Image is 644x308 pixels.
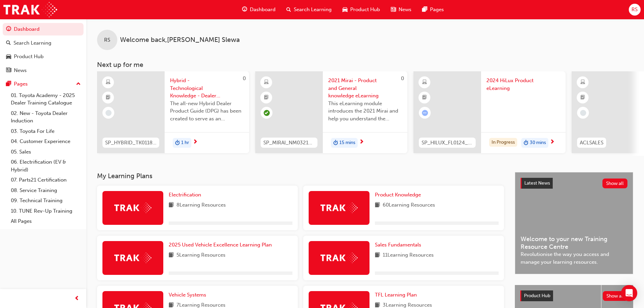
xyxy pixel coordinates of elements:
a: 02. New - Toyota Dealer Induction [8,108,84,126]
span: booktick-icon [106,93,111,102]
h3: Next up for me [86,61,644,69]
a: Latest NewsShow allWelcome to your new Training Resource CentreRevolutionise the way you access a... [515,172,633,274]
a: Sales Fundamentals [375,241,424,249]
span: 0 [243,75,246,81]
a: Product Hub [3,50,84,63]
span: SP_HILUX_FL0124_EL [422,139,473,147]
span: duration-icon [175,139,180,147]
a: news-iconNews [385,3,417,17]
span: Vehicle Systems [169,292,206,298]
span: 15 mins [339,139,355,147]
img: Trak [114,253,151,263]
span: Dashboard [250,6,276,14]
span: TFL Learning Plan [375,292,417,298]
span: learningResourceType_ELEARNING-icon [422,78,427,87]
span: next-icon [359,139,364,145]
span: 5 Learning Resources [176,251,225,260]
span: Revolutionise the way you access and manage your learning resources. [521,251,627,266]
span: ACLSALES [580,139,603,147]
span: Latest News [524,180,550,186]
button: Show all [602,179,628,188]
span: pages-icon [422,5,427,14]
a: car-iconProduct Hub [337,3,385,17]
a: Dashboard [3,23,84,35]
span: booktick-icon [580,93,585,102]
span: Product Hub [524,293,550,299]
button: Pages [3,78,84,90]
a: SP_HILUX_FL0124_EL2024 HiLux Product eLearningIn Progressduration-icon30 mins [413,71,566,153]
span: book-icon [375,201,380,210]
a: Search Learning [3,37,84,49]
span: SP_HYBRID_TK0118_DPG [105,139,157,147]
img: Trak [320,203,358,213]
span: The all-new Hybrid Dealer Product Guide (DPG) has been created to serve as an important introduct... [170,100,244,123]
span: news-icon [6,68,11,74]
a: 08. Service Training [8,185,84,196]
span: Hybrid - Technological Knowledge - Dealer Product Guide (DPG) (04/2021) [170,77,244,100]
a: guage-iconDashboard [237,3,281,17]
span: learningRecordVerb_PASS-icon [264,110,270,116]
span: This eLearning module introduces the 2021 Mirai and help you understand the background to the veh... [328,100,402,123]
span: 30 mins [530,139,546,147]
span: Product Hub [350,6,380,14]
div: Pages [14,80,28,88]
a: search-iconSearch Learning [281,3,337,17]
span: 2024 HiLux Product eLearning [486,77,560,92]
a: 07. Parts21 Certification [8,175,84,185]
span: car-icon [342,5,348,14]
img: Trak [320,253,358,263]
a: Product HubShow all [520,290,628,301]
span: SP_MIRAI_NM0321_EL [263,139,315,147]
span: Electrification [169,192,201,198]
span: search-icon [6,40,11,46]
span: prev-icon [74,294,79,303]
span: 0 [401,75,404,81]
span: learningResourceType_ELEARNING-icon [580,78,585,87]
span: 11 Learning Resources [383,251,434,260]
a: 2025 Used Vehicle Excellence Learning Plan [169,241,275,249]
a: Latest NewsShow all [521,178,627,189]
span: next-icon [550,139,555,145]
span: booktick-icon [422,93,427,102]
span: Welcome back , [PERSON_NAME] Slewa [120,36,240,44]
div: Search Learning [14,39,51,47]
img: Trak [3,2,57,17]
a: 0SP_HYBRID_TK0118_DPGHybrid - Technological Knowledge - Dealer Product Guide (DPG) (04/2021)The a... [97,71,249,153]
a: Electrification [169,191,204,199]
a: 01. Toyota Academy - 2025 Dealer Training Catalogue [8,90,84,108]
span: book-icon [169,251,174,260]
a: pages-iconPages [417,3,449,17]
a: TFL Learning Plan [375,291,420,299]
span: pages-icon [6,81,11,87]
h3: My Learning Plans [97,172,504,180]
span: learningResourceType_ELEARNING-icon [106,78,111,87]
span: guage-icon [242,5,247,14]
span: booktick-icon [264,93,269,102]
span: learningResourceType_ELEARNING-icon [264,78,269,87]
span: duration-icon [524,139,528,147]
div: Product Hub [14,53,44,61]
span: 2021 Mirai - Product and General knowledge eLearning [328,77,402,100]
button: Show all [603,291,628,301]
span: learningRecordVerb_ATTEMPT-icon [422,110,428,116]
a: News [3,64,84,77]
div: News [14,67,27,74]
span: 60 Learning Resources [383,201,435,210]
span: book-icon [169,201,174,210]
span: news-icon [391,5,396,14]
span: learningRecordVerb_NONE-icon [105,110,112,116]
div: In Progress [489,138,517,147]
a: 04. Customer Experience [8,136,84,147]
span: 2025 Used Vehicle Excellence Learning Plan [169,242,272,248]
span: 8 Learning Resources [176,201,226,210]
span: Product Knowledge [375,192,421,198]
span: RS [104,36,110,44]
span: RS [631,6,638,14]
span: search-icon [286,5,291,14]
span: car-icon [6,54,11,60]
a: 09. Technical Training [8,195,84,206]
span: News [399,6,411,14]
span: Sales Fundamentals [375,242,421,248]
